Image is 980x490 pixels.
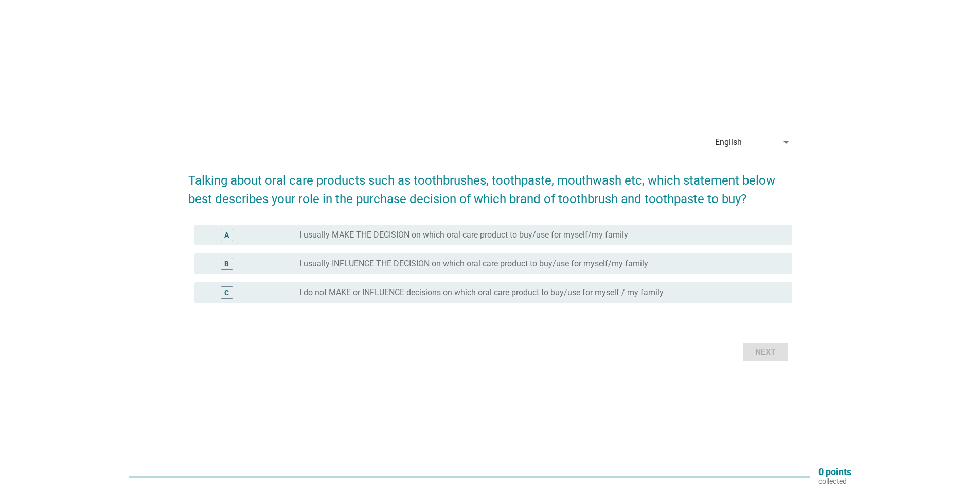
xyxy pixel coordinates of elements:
label: I usually MAKE THE DECISION on which oral care product to buy/use for myself/my family [299,230,628,240]
i: arrow_drop_down [780,136,792,149]
h2: Talking about oral care products such as toothbrushes, toothpaste, mouthwash etc, which statement... [188,161,792,208]
label: I do not MAKE or INFLUENCE decisions on which oral care product to buy/use for myself / my family [299,287,664,298]
div: English [715,138,742,147]
label: I usually INFLUENCE THE DECISION on which oral care product to buy/use for myself/my family [299,259,648,269]
div: A [224,229,229,240]
p: collected [818,477,851,486]
p: 0 points [818,467,851,477]
div: C [224,287,229,298]
div: B [224,258,229,269]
